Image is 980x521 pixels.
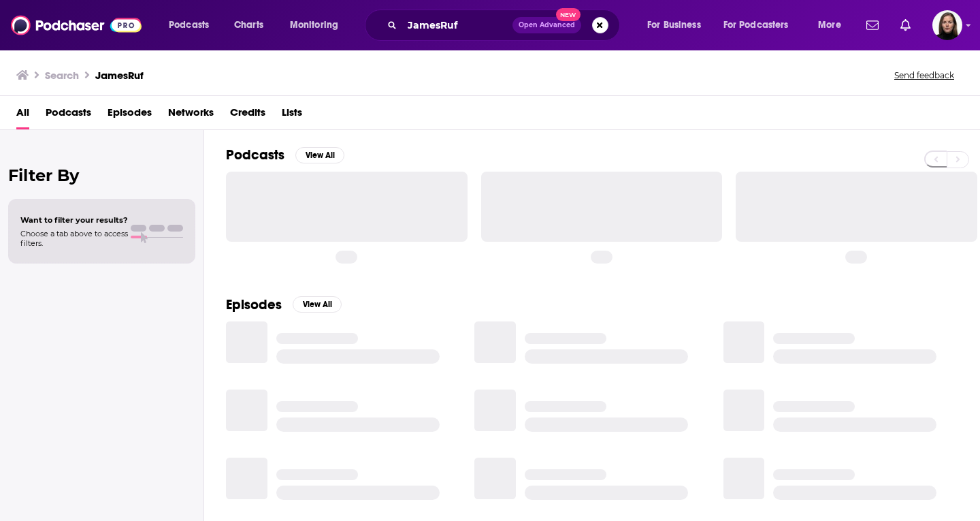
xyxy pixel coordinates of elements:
[108,101,152,129] a: Episodes
[402,14,512,36] input: Search podcasts, credits, & more...
[519,22,575,29] span: Open Advanced
[159,14,227,36] button: open menu
[46,101,91,129] a: Podcasts
[45,69,79,82] h3: Search
[168,101,214,129] a: Networks
[715,14,808,36] button: open menu
[20,215,128,225] span: Want to filter your results?
[226,146,284,163] h2: Podcasts
[861,14,884,37] a: Show notifications dropdown
[556,8,581,21] span: New
[280,14,356,36] button: open menu
[895,14,916,37] a: Show notifications dropdown
[818,16,841,35] span: More
[295,147,344,163] button: View All
[11,12,142,38] img: Podchaser - Follow, Share and Rate Podcasts
[234,16,263,35] span: Charts
[230,101,265,129] a: Credits
[8,165,195,185] h2: Filter By
[293,296,342,313] button: View All
[808,14,858,36] button: open menu
[647,16,701,35] span: For Business
[512,17,581,33] button: Open AdvancedNew
[378,10,633,41] div: Search podcasts, credits, & more...
[890,69,958,81] button: Send feedback
[226,296,282,313] h2: Episodes
[226,296,342,313] a: EpisodesView All
[95,69,144,82] h3: JamesRuf
[932,10,962,40] button: Show profile menu
[290,16,338,35] span: Monitoring
[723,16,789,35] span: For Podcasters
[16,101,29,129] a: All
[282,101,302,129] a: Lists
[20,229,128,248] span: Choose a tab above to access filters.
[226,146,344,163] a: PodcastsView All
[932,10,962,40] span: Logged in as BevCat3
[638,14,718,36] button: open menu
[225,14,272,36] a: Charts
[169,16,209,35] span: Podcasts
[932,10,962,40] img: User Profile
